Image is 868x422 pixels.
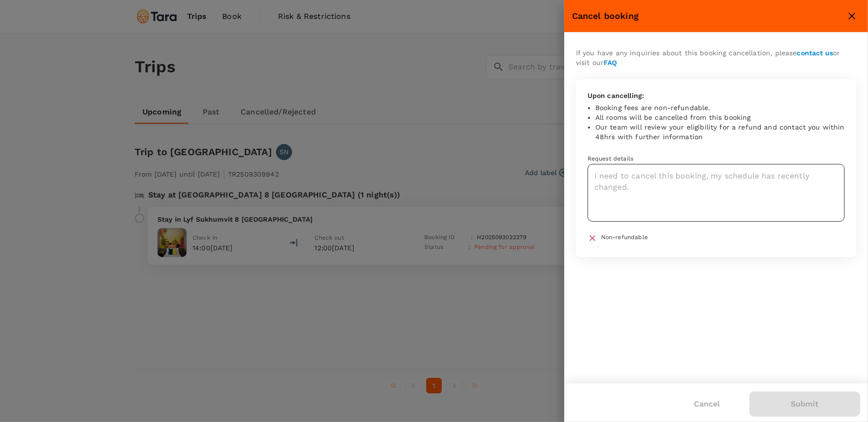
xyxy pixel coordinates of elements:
button: close [844,8,860,24]
p: Non-refundable [601,233,845,242]
p: Upon cancelling: [588,91,845,100]
li: Our team will review your eligibility for a refund and contact you within 48hrs with further info... [595,122,845,142]
span: Request details [588,155,633,162]
a: FAQ [604,59,617,66]
span: If you have any inquiries about this booking cancellation, please or visit our [576,49,840,66]
li: Booking fees are non-refundable. [595,103,845,113]
li: All rooms will be cancelled from this booking [595,113,845,122]
div: Cancel booking [572,9,844,23]
a: contact us [797,49,833,57]
button: Cancel [681,392,734,416]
